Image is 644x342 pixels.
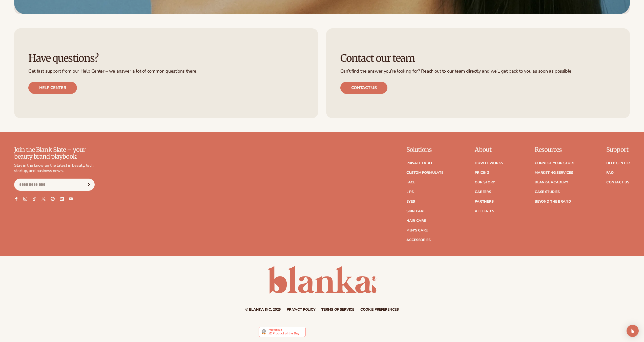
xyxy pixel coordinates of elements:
[475,209,494,213] a: Affiliates
[406,209,425,213] a: Skin Care
[259,327,305,337] img: Blanka - Start a beauty or cosmetic line in under 5 minutes | Product Hunt
[475,181,495,184] a: Our Story
[406,219,426,223] a: Hair Care
[340,69,616,74] p: Can’t find the answer you’re looking for? Reach out to our team directly and we’ll get back to yo...
[475,146,503,153] p: About
[28,82,77,94] a: Help center
[28,69,304,74] p: Get fast support from our Help Center – we answer a lot of common questions there.
[475,161,503,165] a: How It Works
[406,229,428,232] a: Men's Care
[245,307,281,312] small: © Blanka Inc. 2025
[406,181,415,184] a: Face
[340,82,388,94] a: Contact us
[535,146,575,153] p: Resources
[14,163,95,174] p: Stay in the know on the latest in beauty, tech, startup, and business news.
[321,308,354,311] a: Terms of service
[406,161,433,165] a: Private label
[14,146,95,160] p: Join the Blank Slate – your beauty brand playbook
[475,171,489,175] a: Pricing
[606,146,630,153] p: Support
[606,171,613,175] a: FAQ
[406,238,431,242] a: Accessories
[287,308,315,311] a: Privacy policy
[340,53,616,64] h3: Contact our team
[406,146,443,153] p: Solutions
[360,308,399,311] a: Cookie preferences
[83,179,94,191] button: Subscribe
[406,200,415,203] a: Eyes
[606,161,630,165] a: Help Center
[535,190,560,194] a: Case Studies
[606,181,629,184] a: Contact Us
[627,325,639,337] div: Open Intercom Messenger
[28,53,304,64] h3: Have questions?
[535,161,575,165] a: Connect your store
[309,327,385,340] iframe: Customer reviews powered by Trustpilot
[475,200,493,203] a: Partners
[535,200,571,203] a: Beyond the brand
[406,190,414,194] a: Lips
[535,181,568,184] a: Blanka Academy
[406,171,443,175] a: Custom formulate
[535,171,573,175] a: Marketing services
[475,190,491,194] a: Careers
